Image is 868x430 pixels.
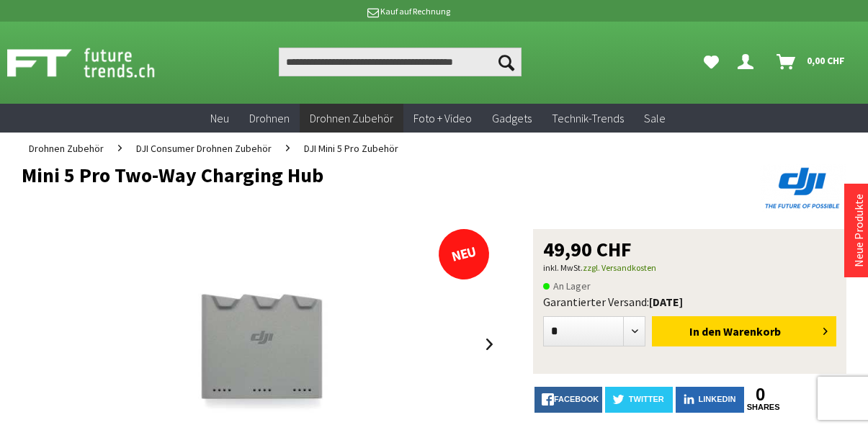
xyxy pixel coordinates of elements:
[747,387,774,403] a: 0
[732,48,765,76] a: Dein Konto
[29,142,104,155] span: Drohnen Zubehör
[676,387,743,413] a: LinkedIn
[552,111,624,125] span: Technik-Trends
[210,111,229,125] span: Neu
[534,387,602,413] a: facebook
[629,395,664,403] span: twitter
[760,164,846,212] img: DJI
[129,133,279,164] a: DJI Consumer Drohnen Zubehör
[403,104,482,133] a: Foto + Video
[605,387,673,413] a: twitter
[22,164,681,186] h1: Mini 5 Pro Two-Way Charging Hub
[413,111,472,125] span: Foto + Video
[482,104,542,133] a: Gadgets
[583,262,656,273] a: zzgl. Versandkosten
[310,111,393,125] span: Drohnen Zubehör
[300,104,403,133] a: Drohnen Zubehör
[491,48,522,76] button: Suchen
[807,49,845,72] span: 0,00 CHF
[200,104,239,133] a: Neu
[249,111,290,125] span: Drohnen
[697,48,726,76] a: Meine Favoriten
[239,104,300,133] a: Drohnen
[554,395,599,403] span: facebook
[652,316,836,346] button: In den Warenkorb
[634,104,676,133] a: Sale
[304,142,398,155] span: DJI Mini 5 Pro Zubehör
[22,133,111,164] a: Drohnen Zubehör
[771,48,852,76] a: Warenkorb
[649,295,683,309] b: [DATE]
[279,48,522,76] input: Produkt, Marke, Kategorie, EAN, Artikelnummer…
[492,111,532,125] span: Gadgets
[747,403,774,412] a: shares
[543,259,836,277] p: inkl. MwSt.
[543,295,836,309] div: Garantierter Versand:
[542,104,634,133] a: Technik-Trends
[297,133,406,164] a: DJI Mini 5 Pro Zubehör
[723,324,781,339] span: Warenkorb
[644,111,666,125] span: Sale
[689,324,721,339] span: In den
[851,194,866,267] a: Neue Produkte
[7,45,187,81] img: Shop Futuretrends - zur Startseite wechseln
[543,277,591,295] span: An Lager
[136,142,272,155] span: DJI Consumer Drohnen Zubehör
[543,239,632,259] span: 49,90 CHF
[699,395,736,403] span: LinkedIn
